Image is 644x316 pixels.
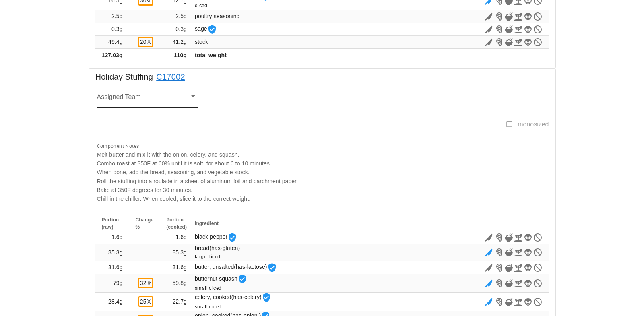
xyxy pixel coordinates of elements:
span: 20% [138,37,153,47]
span: 41.2g [172,39,187,45]
a: C17002 [153,70,185,83]
span: black pepper [195,233,237,240]
span: Component Notes [97,143,139,149]
span: 0.3g [175,26,187,32]
span: Roll the stuffing into a roulade in a sheet of aluminum foil and parchment paper. [97,178,298,184]
span: small diced [195,304,225,310]
span: (has-celery) [231,294,262,300]
td: 79g [95,274,129,293]
span: (has-lactose) [234,264,267,270]
div: Assigned Team [97,91,198,107]
span: Bake at 350F degrees for 30 minutes. [97,187,193,193]
span: 85.3g [172,249,187,256]
span: 2.5g [175,13,187,19]
span: diced [195,3,211,8]
span: bread [195,245,240,251]
span: 59.8g [172,280,187,286]
span: 31.6g [172,264,187,271]
span: Combo roast at 350F at 60% until it is soft, for about 6 to 10 minutes. [97,160,272,167]
th: Change % [129,216,160,231]
span: Melt butter and mix it with the onion, celery, and squash. [97,151,239,158]
span: celery, cooked [195,294,271,300]
span: 32% [138,278,153,288]
span: When done, add the bread, seasoning, and vegetable stock. [97,169,250,176]
td: 0.3g [95,23,129,36]
span: 1.6g [175,234,187,240]
th: Portion (cooked) [160,216,193,231]
td: 1.6g [95,231,129,244]
span: Chill in the chiller. When cooled, slice it to the correct weight. [97,196,251,202]
span: butter, unsalted [195,264,277,270]
span: small diced [195,285,225,291]
span: (has-gluten) [209,245,240,251]
td: 31.6g [95,261,129,274]
td: total weight [193,49,390,62]
span: stock [195,39,208,45]
div: Holiday Stuffing [89,69,555,90]
span: sage [195,25,217,32]
span: poultry seasoning [195,13,239,19]
td: 127.03g [95,49,129,62]
td: 85.3g [95,244,129,261]
span: 22.7g [172,298,187,305]
th: Portion (raw) [95,216,129,231]
td: 28.4g [95,293,129,311]
span: 25% [138,296,153,307]
th: Ingredient [193,216,431,231]
td: 110g [160,49,193,62]
span: large diced [195,254,223,260]
span: butternut squash [195,275,247,282]
td: 49.4g [95,36,129,49]
td: 2.5g [95,10,129,23]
